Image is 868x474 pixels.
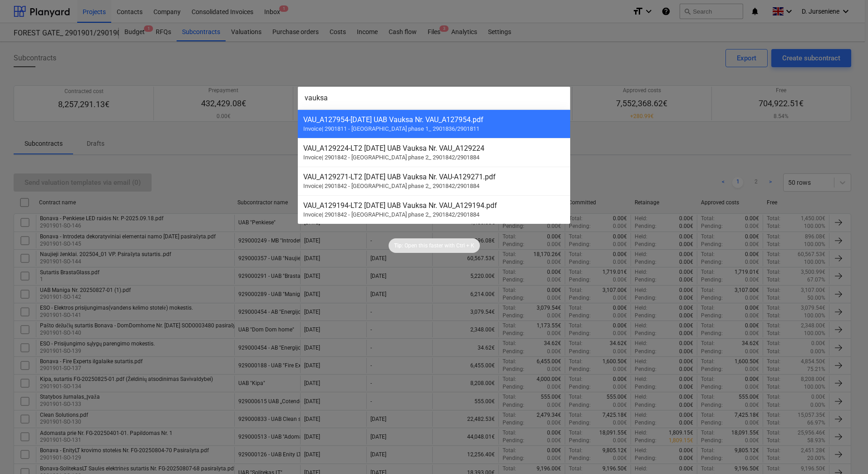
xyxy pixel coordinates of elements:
[389,238,480,253] div: Tip:Open this faster withCtrl + K
[298,109,570,138] div: VAU_A127954-[DATE] UAB Vauksa Nr. VAU_A127954.pdfInvoice| 2901811 - [GEOGRAPHIC_DATA] phase 1_ 29...
[303,211,479,218] span: Invoice | 2901842 - [GEOGRAPHIC_DATA] phase 2_ 2901842/2901884
[303,154,479,161] span: Invoice | 2901842 - [GEOGRAPHIC_DATA] phase 2_ 2901842/2901884
[298,167,570,195] div: VAU_A129271-LT2 [DATE] UAB Vauksa Nr. VAU-A129271.pdfInvoice| 2901842 - [GEOGRAPHIC_DATA] phase 2...
[456,242,474,250] p: Ctrl + K
[298,138,570,167] div: VAU_A129224-LT2 [DATE] UAB Vauksa Nr. VAU_A129224Invoice| 2901842 - [GEOGRAPHIC_DATA] phase 2_ 29...
[303,173,565,181] div: VAU_A129271 - LT2 [DATE] UAB Vauksa Nr. VAU-A129271.pdf
[298,195,570,224] div: VAU_A129194-LT2 [DATE] UAB Vauksa Nr. VAU_A129194.pdfInvoice| 2901842 - [GEOGRAPHIC_DATA] phase 2...
[303,144,565,153] div: VAU_A129224 - LT2 [DATE] UAB Vauksa Nr. VAU_A129224
[298,87,570,109] input: Search for projects, line-items, subcontracts, valuations, subcontractors...
[303,125,479,132] span: Invoice | 2901811 - [GEOGRAPHIC_DATA] phase 1_ 2901836/2901811
[303,115,565,124] div: VAU_A127954 - [DATE] UAB Vauksa Nr. VAU_A127954.pdf
[394,242,403,250] p: Tip:
[303,201,565,210] div: VAU_A129194 - LT2 [DATE] UAB Vauksa Nr. VAU_A129194.pdf
[404,242,455,250] p: Open this faster with
[823,430,868,474] iframe: Chat Widget
[303,183,479,189] span: Invoice | 2901842 - [GEOGRAPHIC_DATA] phase 2_ 2901842/2901884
